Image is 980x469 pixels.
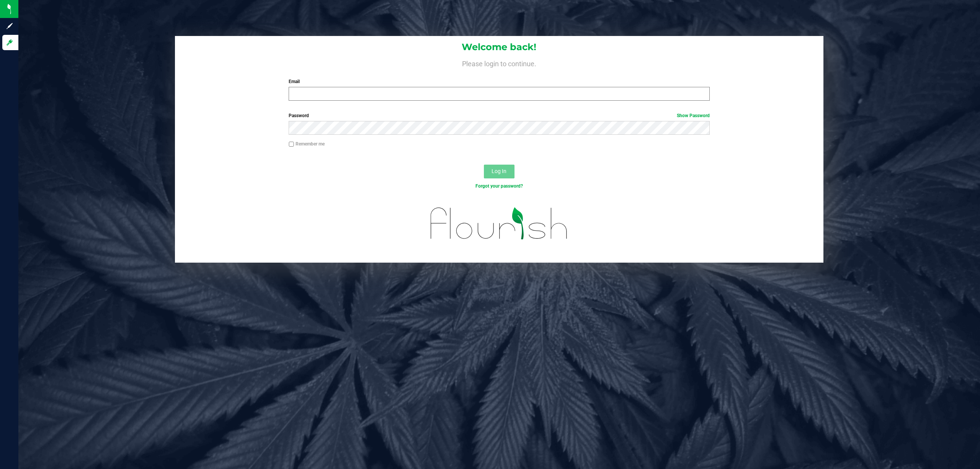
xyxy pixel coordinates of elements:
a: Forgot your password? [475,183,523,189]
h1: Welcome back! [175,42,824,52]
span: Password [289,113,309,118]
input: Remember me [289,142,294,147]
inline-svg: Log in [6,39,13,46]
h4: Please login to continue. [175,58,824,67]
label: Remember me [289,141,325,147]
label: Email [289,78,710,85]
a: Show Password [677,113,710,118]
span: Log In [492,168,506,174]
inline-svg: Sign up [6,22,13,30]
img: flourish_logo.svg [418,198,580,250]
button: Log In [484,165,514,178]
